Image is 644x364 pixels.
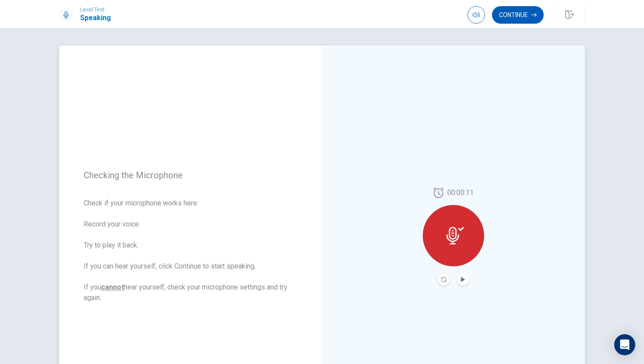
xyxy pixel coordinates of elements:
[492,6,544,24] button: Continue
[101,283,124,291] u: cannot
[457,273,469,286] button: Play Audio
[614,334,635,355] div: Open Intercom Messenger
[80,7,111,13] span: Level Test
[84,198,297,303] span: Check if your microphone works here. Record your voice. Try to play it back. If you can hear your...
[447,187,474,198] span: 00:00:11
[438,273,450,286] button: Record Again
[84,170,297,180] span: Checking the Microphone
[80,13,111,23] h1: Speaking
